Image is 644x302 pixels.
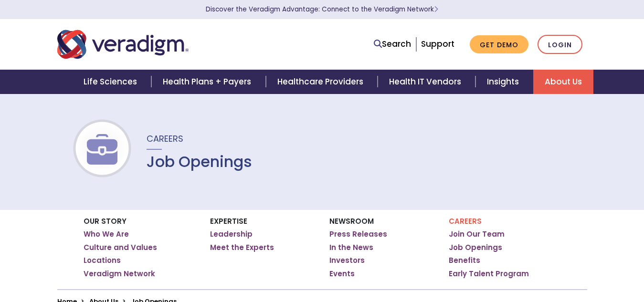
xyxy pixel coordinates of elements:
a: Health Plans + Payers [151,70,265,94]
span: Careers [147,133,183,145]
a: Meet the Experts [210,243,274,252]
a: Locations [84,256,121,265]
a: Culture and Values [84,243,157,252]
a: Search [374,38,411,51]
a: Events [329,269,355,279]
a: Healthcare Providers [266,70,378,94]
a: Insights [475,70,533,94]
a: About Us [533,70,593,94]
a: Health IT Vendors [378,70,475,94]
a: Veradigm Network [84,269,155,279]
a: Benefits [449,256,480,265]
a: Early Talent Program [449,269,529,279]
span: Learn More [434,5,438,14]
a: Leadership [210,229,253,239]
img: Veradigm logo [57,29,189,60]
a: Investors [329,256,365,265]
a: Press Releases [329,229,387,239]
a: Get Demo [470,35,528,54]
h1: Job Openings [147,153,252,171]
a: Join Our Team [449,229,505,239]
a: Support [421,38,454,50]
a: Life Sciences [72,70,151,94]
a: In the News [329,243,373,252]
a: Discover the Veradigm Advantage: Connect to the Veradigm NetworkLearn More [206,5,438,14]
a: Who We Are [84,229,129,239]
a: Login [538,35,582,54]
a: Job Openings [449,243,502,252]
